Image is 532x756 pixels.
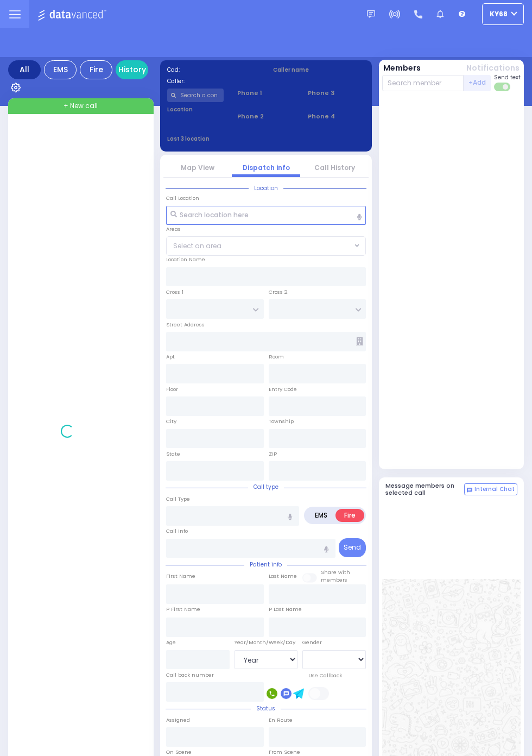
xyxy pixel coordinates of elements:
[382,75,464,91] input: Search member
[335,509,364,522] label: Fire
[181,163,214,172] a: Map View
[243,163,290,172] a: Dispatch info
[166,716,190,724] label: Assigned
[482,3,524,25] button: ky68
[308,672,342,679] label: Use Callback
[166,450,180,458] label: State
[314,163,355,172] a: Call History
[269,716,293,724] label: En Route
[166,495,190,503] label: Call Type
[166,527,188,535] label: Call Info
[173,241,221,251] span: Select an area
[166,321,205,329] label: Street Address
[269,418,294,425] label: Township
[251,704,281,713] span: Status
[321,576,347,583] span: members
[302,639,322,646] label: Gender
[44,60,77,79] div: EMS
[166,353,175,361] label: Apt
[166,288,183,296] label: Cross 1
[166,671,214,679] label: Call back number
[166,572,195,580] label: First Name
[269,572,297,580] label: Last Name
[166,639,176,646] label: Age
[308,112,365,121] span: Phone 4
[116,60,148,79] a: History
[248,483,284,491] span: Call type
[367,10,375,18] img: message.svg
[494,73,521,81] span: Send text
[474,486,515,493] span: Internal Chat
[383,62,421,74] button: Members
[306,509,336,522] label: EMS
[237,112,294,121] span: Phone 2
[466,62,520,74] button: Notifications
[167,135,267,143] label: Last 3 location
[269,288,288,296] label: Cross 2
[321,569,350,576] small: Share with
[167,66,259,74] label: Cad:
[166,194,199,202] label: Call Location
[308,89,365,98] span: Phone 3
[167,105,224,114] label: Location
[235,639,298,646] div: Year/Month/Week/Day
[237,89,294,98] span: Phone 1
[166,256,205,263] label: Location Name
[244,560,287,569] span: Patient info
[269,450,277,458] label: ZIP
[339,538,366,557] button: Send
[8,60,41,79] div: All
[166,418,176,425] label: City
[249,184,283,192] span: Location
[64,101,98,111] span: + New call
[166,386,178,393] label: Floor
[269,353,284,361] label: Room
[37,8,110,21] img: Logo
[166,206,366,225] input: Search location here
[467,488,472,493] img: comment-alt.png
[166,748,192,756] label: On Scene
[269,606,302,613] label: P Last Name
[273,66,365,74] label: Caller name
[166,606,200,613] label: P First Name
[464,483,517,495] button: Internal Chat
[385,482,465,496] h5: Message members on selected call
[167,89,224,102] input: Search a contact
[269,386,297,393] label: Entry Code
[80,60,112,79] div: Fire
[490,9,508,19] span: ky68
[167,77,259,85] label: Caller:
[356,337,363,345] span: Other building occupants
[166,225,181,233] label: Areas
[269,748,300,756] label: From Scene
[494,81,511,92] label: Turn off text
